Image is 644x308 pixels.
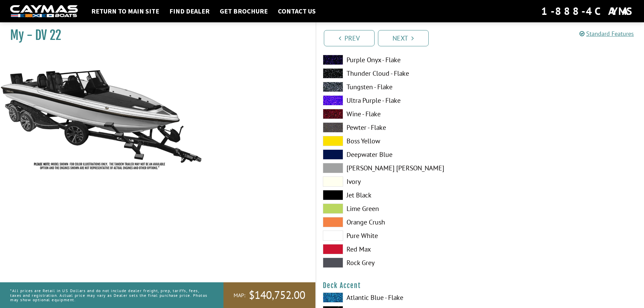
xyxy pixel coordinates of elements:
span: $140,752.00 [249,288,305,302]
label: Atlantic Blue - Flake [323,292,473,303]
h1: My - DV 22 [10,28,299,43]
label: Deepwater Blue [323,149,473,160]
label: Wine - Flake [323,109,473,119]
label: Orange Crush [323,217,473,227]
a: Standard Features [579,30,634,38]
label: Rock Grey [323,258,473,268]
label: Red Max [323,244,473,254]
img: white-logo-c9c8dbefe5ff5ceceb0f0178aa75bf4bb51f6bca0971e226c86eb53dfe498488.png [10,5,78,18]
label: Purple Onyx - Flake [323,55,473,65]
div: 1-888-4CAYMAS [541,4,634,19]
label: Pure White [323,231,473,241]
label: Jet Black [323,190,473,200]
a: Return to main site [88,7,163,16]
label: [PERSON_NAME] [PERSON_NAME] [323,163,473,173]
label: Ivory [323,176,473,187]
label: Tungsten - Flake [323,82,473,92]
a: Find Dealer [166,7,213,16]
label: Ultra Purple - Flake [323,95,473,105]
span: MAP: [234,292,245,299]
label: Thunder Cloud - Flake [323,68,473,78]
p: *All prices are Retail in US Dollars and do not include dealer freight, prep, tariffs, fees, taxe... [10,285,208,305]
a: Prev [324,30,375,46]
label: Lime Green [323,204,473,214]
a: Contact Us [275,7,319,16]
a: Next [378,30,429,46]
a: Get Brochure [216,7,271,16]
h4: Deck Accent [323,281,638,290]
label: Pewter - Flake [323,122,473,133]
label: Boss Yellow [323,136,473,146]
a: MAP:$140,752.00 [223,282,315,308]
